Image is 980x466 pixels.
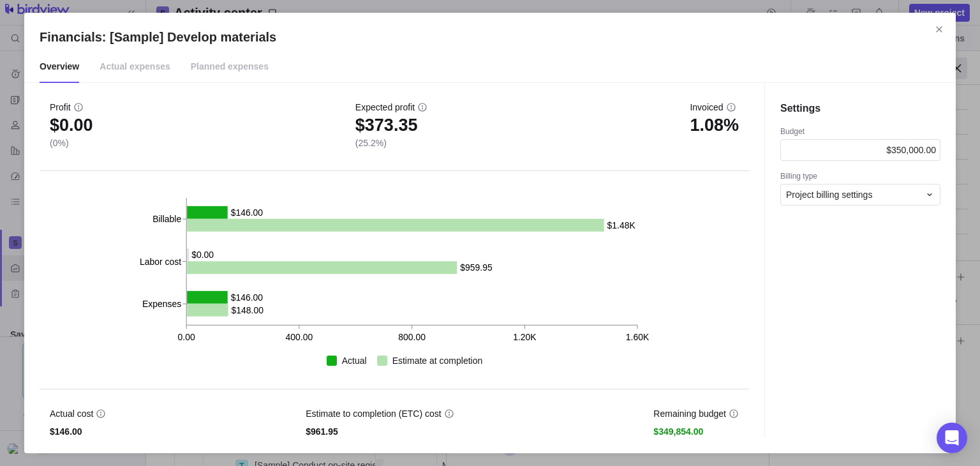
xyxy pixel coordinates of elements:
[607,220,636,230] text: $1.48K
[392,354,483,367] span: Estimate at completion
[417,102,427,112] svg: info-description
[152,214,181,224] tspan: Billable
[690,101,723,114] span: Invoiced
[191,51,269,83] span: Planned expenses
[231,305,264,315] text: $148.00
[780,126,940,139] div: Budget
[50,425,106,438] span: $146.00
[355,137,427,149] span: (25.2%)
[514,332,537,342] text: 1.20K
[653,425,739,438] span: $349,854.00
[780,101,940,116] h4: Settings
[399,332,426,342] text: 800.00
[444,409,454,419] svg: info-description
[96,409,106,419] svg: info-description
[50,407,93,420] span: Actual cost
[24,13,956,453] div: Financials: [Sample] Develop materials
[40,28,940,46] h2: Financials: [Sample] Develop materials
[177,332,195,342] text: 0.00
[50,137,93,149] span: (0%)
[231,292,264,303] text: $146.00
[342,354,367,367] span: Actual
[461,262,493,273] text: $959.95
[40,51,79,83] span: Overview
[286,332,313,342] text: 400.00
[726,102,736,112] svg: info-description
[780,171,940,184] div: Billing type
[937,423,967,453] div: Open Intercom Messenger
[140,256,181,266] tspan: Labor cost
[627,332,650,342] text: 1.60K
[355,119,427,132] span: $373.35
[690,119,739,132] span: 1.08%
[786,188,872,201] span: Project billing settings
[50,101,71,114] span: Profit
[100,51,170,83] span: Actual expenses
[73,102,84,112] svg: info-description
[191,250,214,260] text: $0.00
[50,119,93,132] span: $0.00
[355,101,415,114] span: Expected profit
[653,407,726,420] span: Remaining budget
[886,145,936,155] span: $350,000.00
[306,407,441,420] span: Estimate to completion (ETC) cost
[231,207,264,218] text: $146.00
[930,20,948,38] span: Close
[142,299,181,309] tspan: Expenses
[306,425,454,438] span: $961.95
[729,409,739,419] svg: info-description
